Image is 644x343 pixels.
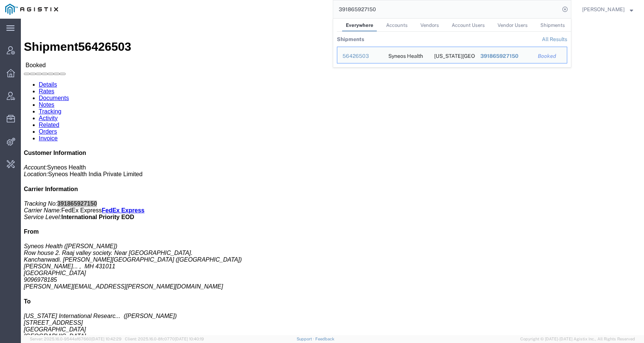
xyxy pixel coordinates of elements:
[582,5,634,14] button: [PERSON_NAME]
[297,337,315,341] a: Support
[480,52,528,60] div: 391865927150
[386,22,408,28] span: Accounts
[452,22,485,28] span: Account Users
[91,337,121,341] span: [DATE] 10:42:29
[125,337,204,341] span: Client: 2025.16.0-8fc0770
[337,32,364,47] th: Shipments
[21,19,644,335] iframe: FS Legacy Container
[342,52,378,60] div: 56426503
[315,337,334,341] a: Feedback
[5,4,58,15] img: logo
[175,337,204,341] span: [DATE] 10:40:19
[540,22,565,28] span: Shipments
[337,32,571,67] table: Search Results
[420,22,439,28] span: Vendors
[480,53,518,59] span: 391865927150
[542,36,567,42] a: View all shipments found by criterion
[538,52,562,60] div: Booked
[333,0,560,18] input: Search for shipment number, reference number
[498,22,528,28] span: Vendor Users
[346,22,373,28] span: Everywhere
[434,47,470,63] div: Florida International Research Center
[388,47,423,63] div: Syneos Health
[30,337,121,341] span: Server: 2025.16.0-9544af67660
[582,5,625,13] span: Kate Petrenko
[520,336,635,342] span: Copyright © [DATE]-[DATE] Agistix Inc., All Rights Reserved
